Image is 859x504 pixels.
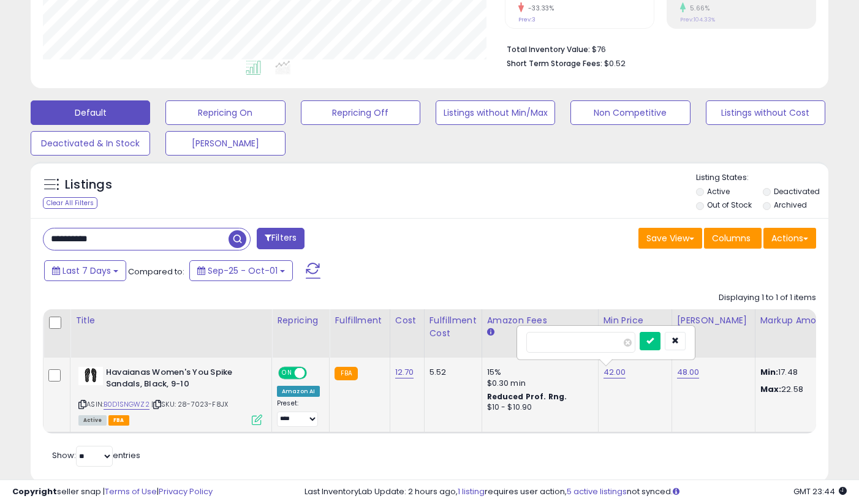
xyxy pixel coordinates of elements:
[208,265,278,277] span: Sep-25 - Oct-01
[696,172,828,184] p: Listing States:
[487,367,589,378] div: 15%
[151,399,228,409] span: | SKU: 28-7023-F8JX
[774,200,807,210] label: Archived
[760,383,782,395] strong: Max:
[774,186,820,197] label: Deactivated
[279,368,295,378] span: ON
[677,366,700,378] a: 48.00
[301,100,420,125] button: Repricing Off
[436,100,555,125] button: Listings without Min/Max
[44,260,126,281] button: Last 7 Days
[395,314,419,327] div: Cost
[704,228,762,249] button: Columns
[257,228,305,249] button: Filters
[638,228,702,249] button: Save View
[277,399,320,427] div: Preset:
[43,197,97,209] div: Clear All Filters
[487,391,567,402] b: Reduced Prof. Rng.
[159,486,213,497] a: Privacy Policy
[604,366,626,378] a: 42.00
[707,200,752,210] label: Out of Stock
[524,4,554,13] small: -33.33%
[763,228,816,249] button: Actions
[189,260,293,281] button: Sep-25 - Oct-01
[128,266,184,277] span: Compared to:
[518,16,535,23] small: Prev: 3
[277,314,324,327] div: Repricing
[75,314,267,327] div: Title
[793,486,847,497] span: 2025-10-9 23:44 GMT
[430,367,472,378] div: 5.52
[707,186,730,197] label: Active
[165,100,285,125] button: Repricing On
[78,415,107,426] span: All listings currently available for purchase on Amazon
[487,327,494,338] small: Amazon Fees.
[507,44,590,55] b: Total Inventory Value:
[335,367,357,380] small: FBA
[31,131,150,156] button: Deactivated & In Stock
[567,486,627,497] a: 5 active listings
[680,16,715,23] small: Prev: 104.33%
[706,100,825,125] button: Listings without Cost
[604,314,667,327] div: Min Price
[12,486,213,498] div: seller snap | |
[487,314,593,327] div: Amazon Fees
[305,486,847,498] div: Last InventoryLab Update: 2 hours ago, requires user action, not synced.
[507,41,807,56] li: $76
[106,367,255,393] b: Havaianas Women's You Spike Sandals, Black, 9-10
[604,58,626,69] span: $0.52
[305,368,325,378] span: OFF
[108,415,129,426] span: FBA
[104,399,149,410] a: B0D1SNGWZ2
[78,367,103,385] img: 31c88Tkx6tL._SL40_.jpg
[719,292,816,304] div: Displaying 1 to 1 of 1 items
[760,366,779,378] strong: Min:
[165,131,285,156] button: [PERSON_NAME]
[78,367,262,424] div: ASIN:
[686,4,710,13] small: 5.66%
[335,314,384,327] div: Fulfillment
[12,486,57,497] strong: Copyright
[52,449,140,461] span: Show: entries
[712,232,751,244] span: Columns
[507,58,602,69] b: Short Term Storage Fees:
[677,314,750,327] div: [PERSON_NAME]
[31,100,150,125] button: Default
[570,100,690,125] button: Non Competitive
[62,265,111,277] span: Last 7 Days
[458,486,485,497] a: 1 listing
[65,176,112,194] h5: Listings
[487,378,589,389] div: $0.30 min
[105,486,157,497] a: Terms of Use
[487,402,589,413] div: $10 - $10.90
[430,314,477,340] div: Fulfillment Cost
[277,386,320,397] div: Amazon AI
[395,366,414,378] a: 12.70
